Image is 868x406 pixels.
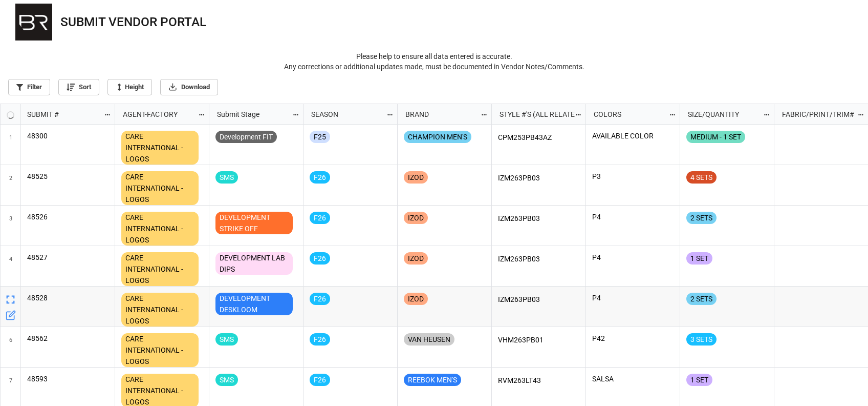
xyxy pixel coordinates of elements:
p: 48527 [27,252,108,262]
div: MEDIUM - 1 SET [686,131,745,143]
p: IZM263PB03 [498,293,580,307]
div: CARE INTERNATIONAL - LOGOS [121,131,199,165]
p: P4 [592,293,674,303]
div: 1 SET [686,252,712,265]
div: F26 [310,374,330,386]
p: 48528 [27,293,108,303]
div: grid [1,104,115,125]
img: VwrY3l6OcK%2FBR%20Logo.png [15,4,52,40]
p: AVAILABLE COLOR [592,131,674,141]
span: 2 [9,165,12,205]
p: IZM263PB03 [498,212,580,226]
div: F26 [310,171,330,184]
div: F25 [310,131,330,143]
a: Filter [8,79,50,95]
p: P4 [592,212,674,222]
div: IZOD [404,212,428,224]
div: 4 SETS [686,171,717,184]
div: 1 SET [686,374,712,386]
p: 48525 [27,171,108,181]
div: SUBMIT VENDOR PORTAL [60,16,206,29]
div: F26 [310,293,330,305]
p: P42 [592,333,674,343]
div: F26 [310,333,330,346]
div: DEVELOPMENT STRIKE OFF [215,212,293,234]
div: Submit Stage [211,109,292,120]
p: 48300 [27,131,108,141]
a: Height [107,79,152,95]
a: Download [160,79,218,95]
div: COLORS [588,109,668,120]
p: 48593 [27,374,108,384]
div: Development FIT [215,131,277,143]
p: 48526 [27,212,108,222]
a: Sort [58,79,99,95]
p: IZM263PB03 [498,171,580,186]
div: CARE INTERNATIONAL - LOGOS [121,333,199,367]
div: SMS [215,333,238,346]
p: CPM253PB43AZ [498,131,580,145]
div: CARE INTERNATIONAL - LOGOS [121,252,199,286]
div: SIZE/QUANTITY [682,109,763,120]
p: Please help to ensure all data entered is accurate. Any corrections or additional updates made, m... [8,51,860,72]
p: IZM263PB03 [498,252,580,267]
div: REEBOK MEN'S [404,374,461,386]
p: P3 [592,171,674,181]
div: IZOD [404,293,428,305]
p: SALSA [592,374,674,384]
p: RVM263LT43 [498,374,580,388]
div: SMS [215,374,238,386]
div: 3 SETS [686,333,717,346]
div: CARE INTERNATIONAL - LOGOS [121,293,199,327]
div: CARE INTERNATIONAL - LOGOS [121,171,199,205]
div: F26 [310,252,330,265]
div: IZOD [404,252,428,265]
div: DEVELOPMENT DESKLOOM [215,293,293,315]
div: CHAMPION MEN'S [404,131,471,143]
div: SEASON [305,109,386,120]
div: IZOD [404,171,428,184]
span: 3 [9,206,12,246]
span: 4 [9,246,12,286]
span: 6 [9,327,12,367]
div: AGENT-FACTORY [117,109,198,120]
p: 48562 [27,333,108,343]
div: SMS [215,171,238,184]
div: STYLE #'S (ALL RELATED) [493,109,574,120]
p: VHM263PB01 [498,333,580,348]
div: 2 SETS [686,293,717,305]
div: CARE INTERNATIONAL - LOGOS [121,212,199,246]
div: SUBMIT # [21,109,104,120]
div: BRAND [399,109,480,120]
div: VAN HEUSEN [404,333,454,346]
div: DEVELOPMENT LAB DIPS [215,252,293,275]
p: P4 [592,252,674,262]
div: FABRIC/PRINT/TRIM# [776,109,857,120]
div: F26 [310,212,330,224]
div: 2 SETS [686,212,717,224]
span: 1 [9,125,12,165]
